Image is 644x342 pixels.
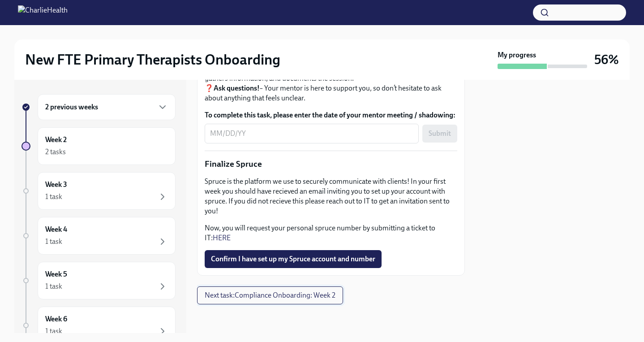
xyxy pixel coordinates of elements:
[45,314,67,324] h6: Week 6
[214,84,260,92] strong: Ask questions!
[21,217,176,255] a: Week 41 task
[205,291,335,300] span: Next task : Compliance Onboarding: Week 2
[21,262,176,299] a: Week 51 task
[205,177,457,216] p: Spruce is the platform we use to securely communicate with clients! In your first week you should...
[18,5,68,20] img: CharlieHealth
[38,94,176,120] div: 2 previous weeks
[45,180,67,190] h6: Week 3
[213,234,231,242] a: HERE
[205,250,382,268] button: Confirm I have set up my Spruce account and number
[211,255,375,264] span: Confirm I have set up my Spruce account and number
[45,147,66,157] div: 2 tasks
[45,237,62,247] div: 1 task
[205,223,457,243] p: Now, you will request your personal spruce number by submitting a ticket to IT:
[45,326,62,336] div: 1 task
[45,281,62,291] div: 1 task
[45,225,67,234] h6: Week 4
[25,51,280,69] h2: New FTE Primary Therapists Onboarding
[45,102,98,112] h6: 2 previous weeks
[21,172,176,210] a: Week 31 task
[205,110,457,120] label: To complete this task, please enter the date of your mentor meeting / shadowing:
[45,269,67,279] h6: Week 5
[205,158,457,170] p: Finalize Spruce
[45,192,62,202] div: 1 task
[45,135,67,145] h6: Week 2
[594,52,619,68] h3: 56%
[197,286,343,304] button: Next task:Compliance Onboarding: Week 2
[21,127,176,165] a: Week 22 tasks
[498,50,536,60] strong: My progress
